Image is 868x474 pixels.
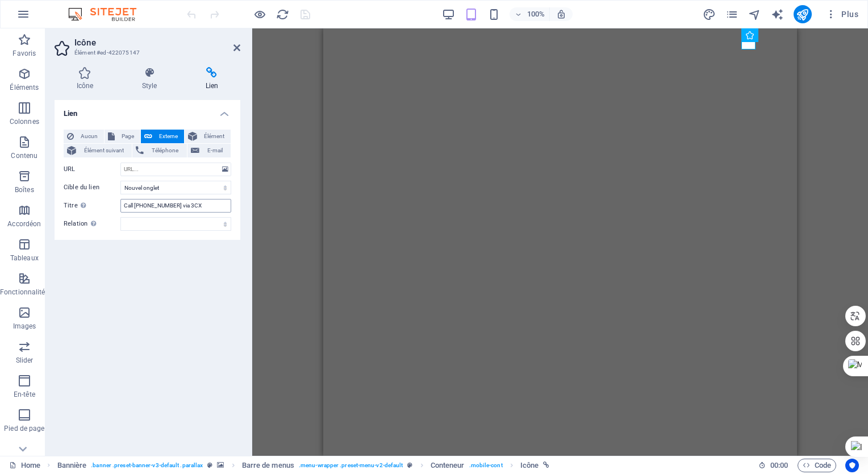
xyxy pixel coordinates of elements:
[7,219,41,228] p: Accordéon
[4,424,44,433] p: Pied de page
[185,130,231,143] button: Élément
[10,253,39,263] p: Tableaux
[778,461,780,469] span: :
[527,7,545,21] h6: 100%
[132,144,186,157] button: Téléphone
[65,7,151,21] img: Editor Logo
[16,356,34,365] p: Slider
[510,7,550,21] button: 100%
[120,67,183,91] h4: Style
[431,459,465,472] span: Cliquez pour sélectionner. Double-cliquez pour modifier.
[748,8,761,21] i: Navigateur
[794,5,812,23] button: publish
[203,144,227,157] span: E-mail
[253,7,266,21] button: Cliquez ici pour quitter le mode Aperçu et poursuivre l'édition.
[141,130,184,143] button: Externe
[120,163,231,176] input: URL...
[55,100,240,120] h4: Lien
[64,163,120,176] label: URL
[276,7,289,21] button: reload
[469,459,503,472] span: . mobile-cont
[147,144,183,157] span: Téléphone
[15,185,34,194] p: Boîtes
[771,8,784,21] i: AI Writer
[207,462,212,468] i: Cet élément est une présélection personnalisable.
[803,459,831,472] span: Code
[64,144,132,157] button: Élément suivant
[845,459,859,472] button: Usercentrics
[77,130,101,143] span: Aucun
[74,48,218,58] h3: Élément #ed-422075147
[156,130,181,143] span: Externe
[771,7,784,21] button: text_generator
[796,8,809,21] i: Publier
[11,151,37,160] p: Contenu
[299,459,403,472] span: . menu-wrapper .preset-menu-v2-default
[543,462,549,468] i: Cet élément a un lien.
[64,199,120,213] label: Titre
[276,8,289,21] i: Actualiser la page
[725,7,739,21] button: pages
[703,7,716,21] button: design
[825,9,858,20] span: Plus
[10,117,39,126] p: Colonnes
[13,322,36,331] p: Images
[118,130,137,143] span: Page
[187,144,231,157] button: E-mail
[120,199,231,213] input: Titre
[55,67,120,91] h4: Icône
[798,459,836,472] button: Code
[703,8,716,21] i: Design (Ctrl+Alt+Y)
[64,130,104,143] button: Aucun
[80,144,128,157] span: Élément suivant
[105,130,140,143] button: Page
[57,459,87,472] span: Cliquez pour sélectionner. Double-cliquez pour modifier.
[64,217,120,231] label: Relation
[12,49,36,58] p: Favoris
[14,390,35,399] p: En-tête
[407,462,412,468] i: Cet élément est une présélection personnalisable.
[183,67,240,91] h4: Lien
[10,83,39,92] p: Éléments
[242,459,294,472] span: Cliquez pour sélectionner. Double-cliquez pour modifier.
[758,459,788,472] h6: Durée de la session
[64,181,120,194] label: Cible du lien
[821,5,863,23] button: Plus
[201,130,227,143] span: Élément
[217,462,224,468] i: Cet élément contient un arrière-plan.
[556,9,566,19] i: Lors du redimensionnement, ajuster automatiquement le niveau de zoom en fonction de l'appareil sé...
[91,459,203,472] span: . banner .preset-banner-v3-default .parallax
[9,459,40,472] a: Cliquez pour annuler la sélection. Double-cliquez pour ouvrir Pages.
[748,7,762,21] button: navigator
[57,459,550,472] nav: breadcrumb
[520,459,539,472] span: Cliquez pour sélectionner. Double-cliquez pour modifier.
[725,8,738,21] i: Pages (Ctrl+Alt+S)
[74,38,240,48] h2: Icône
[770,459,788,472] span: 00 00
